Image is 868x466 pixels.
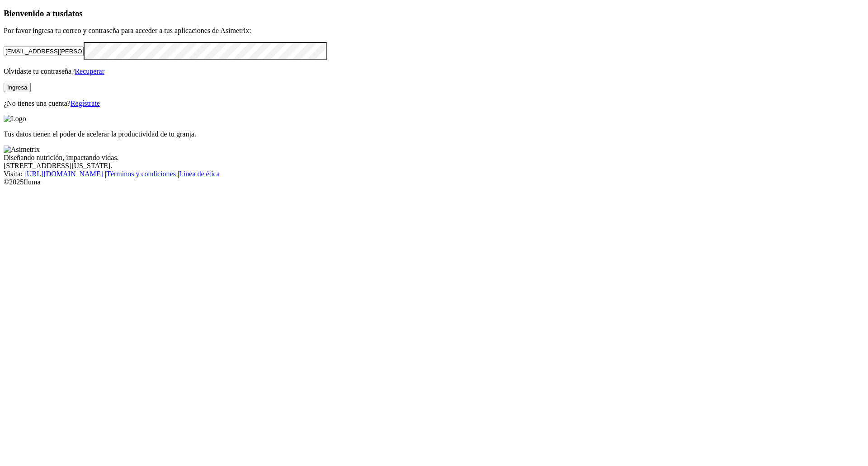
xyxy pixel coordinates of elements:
[75,67,104,75] a: Recuperar
[63,9,83,18] span: datos
[106,170,176,178] a: Términos y condiciones
[4,9,864,19] h3: Bienvenido a tus
[24,170,103,178] a: [URL][DOMAIN_NAME]
[4,154,864,162] div: Diseñando nutrición, impactando vidas.
[4,99,864,108] p: ¿No tienes una cuenta?
[4,83,31,92] button: Ingresa
[4,178,864,186] div: © 2025 Iluma
[4,130,864,138] p: Tus datos tienen el poder de acelerar la productividad de tu granja.
[4,27,864,35] p: Por favor ingresa tu correo y contraseña para acceder a tus aplicaciones de Asimetrix:
[4,67,864,75] p: Olvidaste tu contraseña?
[71,99,100,107] a: Regístrate
[4,146,40,154] img: Asimetrix
[4,115,26,123] img: Logo
[4,47,84,56] input: Tu correo
[179,170,220,178] a: Línea de ética
[4,162,864,170] div: [STREET_ADDRESS][US_STATE].
[4,170,864,178] div: Visita : | |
